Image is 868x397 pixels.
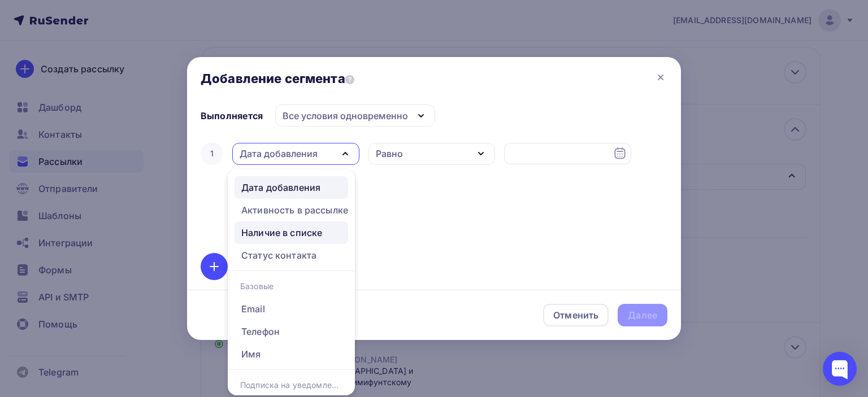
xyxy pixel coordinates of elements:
div: Наличие в списке [241,226,322,239]
button: Равно [368,143,496,165]
div: 1 [201,142,223,165]
div: Выполняется [201,109,263,123]
div: Равно [376,147,403,160]
button: Дата добавления [232,143,359,165]
div: Подписка на уведомления о поездках [228,374,355,396]
div: Статус контакта [241,248,316,262]
div: Дата добавления [241,181,320,194]
div: Телефон [241,325,280,338]
div: Дата добавления [240,147,318,160]
span: Добавление сегмента [201,71,354,86]
div: Имя [241,347,261,361]
ul: Дата добавления [228,169,355,395]
button: Все условия одновременно [275,104,435,126]
div: Все условия одновременно [283,109,408,123]
div: Базовые [228,275,355,298]
div: Активность в рассылке [241,203,348,217]
div: Отменить [553,308,598,322]
div: Email [241,302,265,316]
